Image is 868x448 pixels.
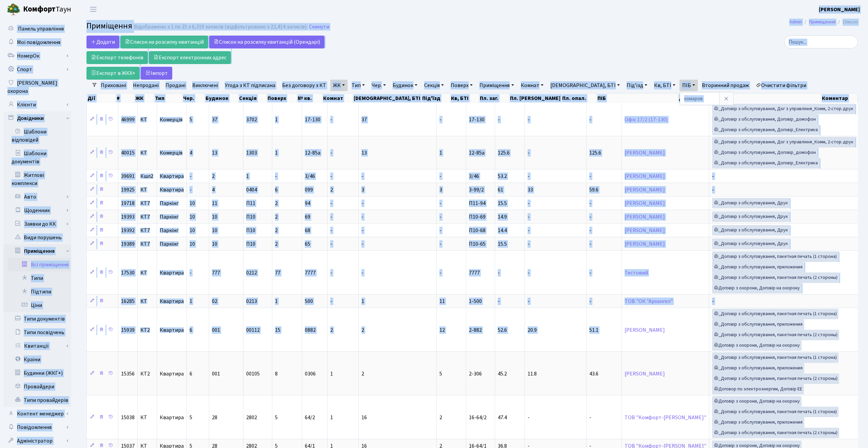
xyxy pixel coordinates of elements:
[140,150,154,156] span: КТ
[330,269,332,277] span: -
[305,240,310,248] span: 65
[625,213,665,221] a: [PERSON_NAME]
[190,149,192,157] span: 4
[3,326,71,339] a: Типи посвідчень
[330,172,332,180] span: -
[205,94,238,103] th: Будинок
[3,111,71,125] a: Довідники
[18,25,64,33] span: Панель управління
[330,80,348,91] a: ЖК
[330,200,332,207] span: -
[589,172,591,180] span: -
[190,227,195,234] span: 10
[305,200,310,207] span: 94
[246,326,260,334] span: 00112
[439,149,442,157] span: 1
[712,417,804,428] a: _Договір з обслуговування, приложения
[589,200,591,207] span: -
[121,240,135,248] span: 19389
[712,363,804,373] a: _Договір з обслуговування, приложения
[712,125,820,135] a: _Договір з обслуговування, Договір_Електрика
[625,227,665,234] a: [PERSON_NAME]
[8,285,71,299] a: Підтипи
[469,298,482,305] span: 1-500
[98,80,129,91] a: Приховані
[121,227,135,234] span: 19392
[275,149,278,157] span: 1
[498,213,507,221] span: 14.9
[469,116,485,123] span: 17-130
[140,174,154,179] span: Кшл2
[275,172,277,180] span: -
[86,20,132,32] span: Приміщення
[3,63,71,76] a: Спорт
[469,269,480,277] span: 7777
[23,4,71,15] span: Таун
[469,240,486,248] span: П10-65
[160,174,184,179] span: Квартира
[8,217,71,231] a: Заявки до КК
[222,80,278,91] a: Угода з КТ підписана
[712,428,839,438] a: _Договір з обслуговування, пакетная печать (2 стороны)
[130,80,161,91] a: Непродані
[267,94,297,103] th: Поверх
[361,149,367,157] span: 13
[275,213,278,221] span: 2
[8,190,71,204] a: Авто
[439,200,441,207] span: -
[589,116,591,123] span: -
[279,80,329,91] a: Без договору з КТ
[498,200,507,207] span: 15.5
[528,326,537,334] span: 20.9
[275,186,278,194] span: 6
[753,80,809,91] a: Очистити фільтри
[589,269,591,277] span: -
[439,172,441,180] span: -
[625,149,665,157] a: [PERSON_NAME]
[86,51,148,64] a: Експорт телефонів
[121,269,135,277] span: 17530
[712,186,714,194] span: -
[3,147,71,168] a: Шаблони документів
[679,80,698,91] a: ПІБ
[140,270,154,276] span: КТ
[712,298,714,305] span: -
[528,116,530,123] span: -
[3,22,71,36] a: Панель управління
[819,5,860,14] a: [PERSON_NAME]
[246,149,257,157] span: 1303
[121,116,135,123] span: 46999
[305,213,310,221] span: 69
[589,240,591,248] span: -
[160,187,184,192] span: Квартира
[651,80,678,91] a: Кв, БТІ
[361,240,363,248] span: -
[3,98,71,111] a: Клієнти
[212,240,217,248] span: 10
[477,80,516,91] a: Приміщення
[86,36,119,48] a: Додати
[275,227,278,234] span: 2
[712,262,804,272] a: _Договір з обслуговування, приложения
[479,94,509,103] th: Пл. заг.
[305,149,320,157] span: 12-85а
[469,186,484,194] span: 3-99/2
[624,80,650,91] a: Під'їзд
[712,352,839,363] a: _Договір з обслуговування, пакетная печать (1 сторона)
[87,94,116,103] th: Дії
[439,269,441,277] span: -
[439,186,442,194] span: 3
[238,94,267,103] th: Секція
[275,326,280,334] span: 15
[8,339,71,353] a: Квитанції
[305,227,310,234] span: 68
[3,36,71,49] a: Мої повідомлення
[712,251,839,262] a: _Договір з обслуговування, пакетная печать (1 сторона)
[8,204,71,217] a: Щоденник
[589,298,591,305] span: -
[528,200,530,207] span: -
[712,309,839,319] a: _Договір з обслуговування, пакетная печать (1 сторона)
[141,67,172,80] button: Iмпорт
[182,94,205,103] th: Чер.
[246,213,255,221] span: П10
